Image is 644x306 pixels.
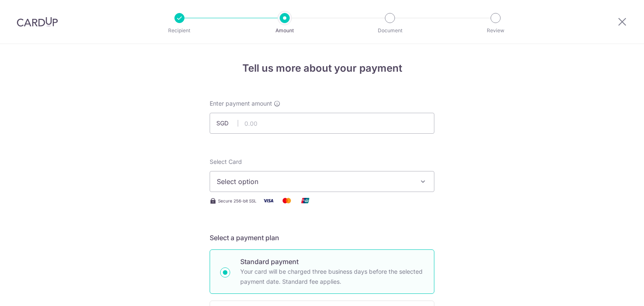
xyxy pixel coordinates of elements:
[297,195,314,206] img: Union Pay
[210,233,434,243] h5: Select a payment plan
[216,119,238,127] span: SGD
[465,26,527,35] p: Review
[210,61,434,76] h4: Tell us more about your payment
[210,113,434,134] input: 0.00
[260,195,277,206] img: Visa
[148,26,210,35] p: Recipient
[17,17,58,27] img: CardUp
[217,176,412,187] span: Select option
[210,99,272,108] span: Enter payment amount
[254,26,316,35] p: Amount
[590,281,636,302] iframe: Opens a widget where you can find more information
[278,195,295,206] img: Mastercard
[210,158,242,165] span: translation missing: en.payables.payment_networks.credit_card.summary.labels.select_card
[210,171,434,192] button: Select option
[240,267,424,287] p: Your card will be charged three business days before the selected payment date. Standard fee appl...
[359,26,421,35] p: Document
[240,257,424,267] p: Standard payment
[218,197,257,204] span: Secure 256-bit SSL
